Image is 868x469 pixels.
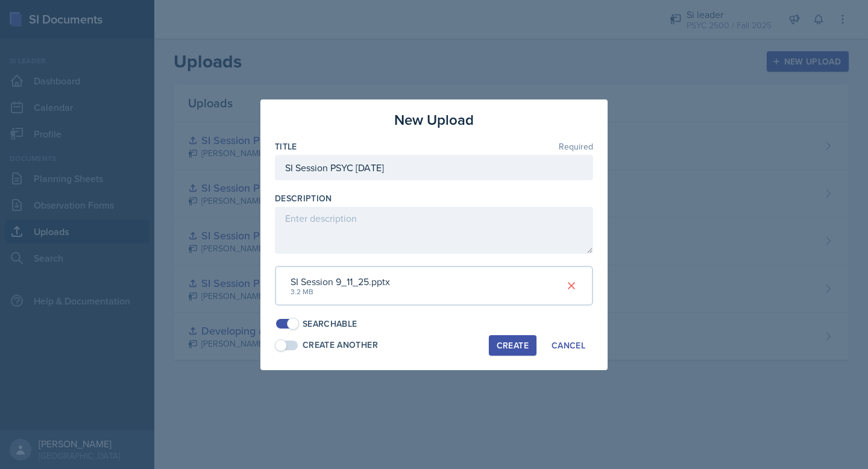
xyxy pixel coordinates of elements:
input: Enter title [275,155,593,180]
label: Description [275,192,332,204]
label: Title [275,140,297,153]
span: Required [559,142,593,151]
h3: New Upload [394,109,474,131]
div: SI Session 9_11_25.pptx [291,274,390,289]
div: 3.2 MB [291,286,390,297]
div: Create [497,341,529,350]
button: Create [489,335,536,356]
div: Create Another [303,339,378,351]
div: Searchable [303,318,357,330]
button: Cancel [544,335,593,356]
div: Cancel [552,341,585,350]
